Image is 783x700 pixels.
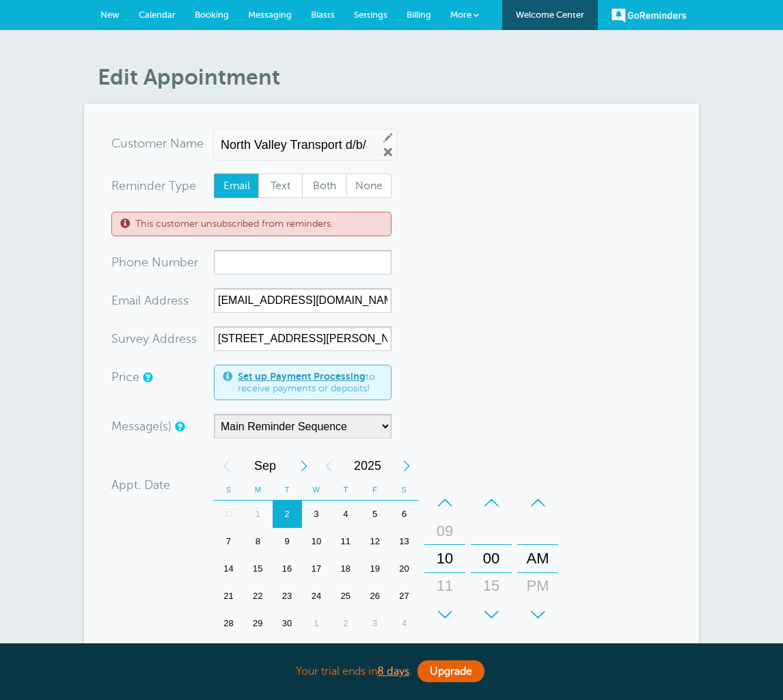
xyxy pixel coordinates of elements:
[243,479,273,501] th: M
[248,10,292,20] span: Messaging
[214,610,243,637] div: Sunday, September 28
[302,528,331,555] div: 10
[382,131,394,143] a: Edit
[111,333,197,345] label: Survey Address
[302,583,331,610] div: Wednesday, September 24
[134,256,169,268] span: ne Nu
[417,660,484,682] a: Upgrade
[273,610,302,637] div: 30
[273,501,302,528] div: 2
[389,501,419,528] div: Saturday, September 6
[215,174,258,197] span: Email
[331,637,360,664] div: 9
[111,250,214,275] div: mber
[428,572,461,600] div: 11
[273,501,302,528] div: Today, Tuesday, September 2
[475,572,508,600] div: 15
[292,452,316,479] div: Next Month
[331,479,360,501] th: T
[195,10,229,20] span: Booking
[214,528,243,555] div: 7
[389,583,419,610] div: 27
[302,637,331,664] div: 8
[214,610,243,637] div: 28
[214,501,243,528] div: 31
[243,610,273,637] div: Monday, September 29
[238,452,292,479] span: September
[243,501,273,528] div: Monday, September 1
[302,555,331,583] div: 17
[243,583,273,610] div: 22
[111,137,133,150] span: Cus
[302,610,331,637] div: 1
[475,600,508,627] div: 30
[331,555,360,583] div: 18
[360,637,389,664] div: Friday, October 10
[133,137,180,150] span: tomer N
[331,501,360,528] div: 4
[243,555,273,583] div: 15
[273,610,302,637] div: Tuesday, September 30
[273,637,302,664] div: Tuesday, October 7
[331,501,360,528] div: Thursday, September 4
[302,501,331,528] div: Wednesday, September 3
[302,637,331,664] div: Wednesday, October 8
[214,583,243,610] div: Sunday, September 21
[84,657,699,686] div: Your trial ends in .
[135,218,333,229] span: This customer unsubscribed from reminders.
[389,637,419,664] div: 11
[424,489,465,628] div: Hours
[360,555,389,583] div: 19
[273,583,302,610] div: Tuesday, September 23
[360,501,389,528] div: 5
[346,173,391,198] label: None
[471,489,512,628] div: Minutes
[98,64,699,90] h1: Edit Appointment
[302,528,331,555] div: Wednesday, September 10
[111,420,171,432] label: Message(s)
[428,545,461,572] div: 10
[214,528,243,555] div: Sunday, September 7
[135,294,167,307] span: il Add
[360,555,389,583] div: Friday, September 19
[238,371,366,382] a: Set up Payment Processing
[258,173,303,198] label: Text
[331,583,360,610] div: 25
[243,610,273,637] div: 29
[273,583,302,610] div: 23
[331,528,360,555] div: 11
[428,518,461,545] div: 09
[311,10,335,20] span: Blasts
[389,637,419,664] div: Saturday, October 11
[521,572,554,600] div: PM
[331,610,360,637] div: 2
[331,637,360,664] div: Thursday, October 9
[360,528,389,555] div: Friday, September 12
[273,637,302,664] div: 7
[316,452,341,479] div: Previous Year
[243,555,273,583] div: Monday, September 15
[238,371,383,395] span: to receive payments or deposits!
[331,610,360,637] div: Thursday, October 2
[302,555,331,583] div: Wednesday, September 17
[111,180,196,192] label: Reminder Type
[214,637,243,664] div: Sunday, October 5
[273,555,302,583] div: 16
[175,422,183,431] a: Simple templates and custom messages will use the reminder schedule set under Settings > Reminder...
[214,637,243,664] div: 5
[450,10,471,20] span: More
[389,528,419,555] div: Saturday, September 13
[389,479,419,501] th: S
[389,555,419,583] div: Saturday, September 20
[377,665,409,677] b: 8 days
[360,610,389,637] div: Friday, October 3
[243,583,273,610] div: Monday, September 22
[407,10,431,20] span: Billing
[214,501,243,528] div: Sunday, August 31
[360,583,389,610] div: Friday, September 26
[214,326,391,351] input: Optional
[111,256,134,268] span: Pho
[360,583,389,610] div: 26
[259,174,303,197] span: Text
[360,610,389,637] div: 3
